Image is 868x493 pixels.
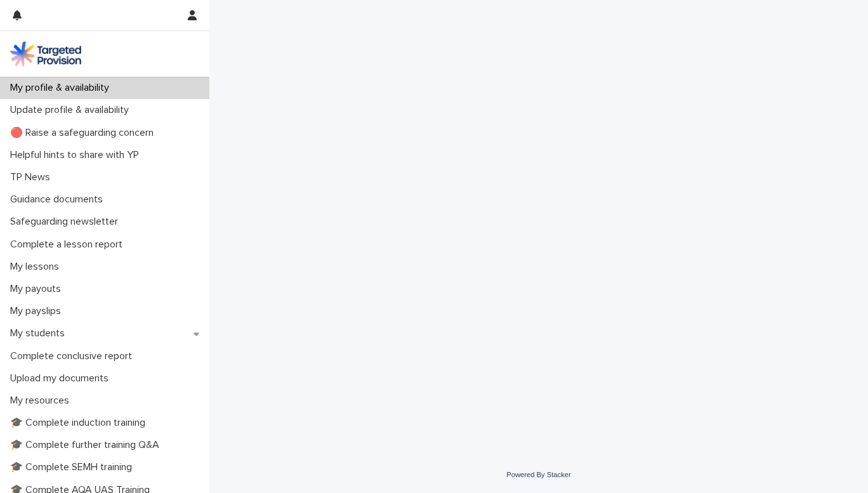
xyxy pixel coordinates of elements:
p: Complete a lesson report [5,239,133,251]
p: Guidance documents [5,194,113,206]
p: Update profile & availability [5,104,139,116]
p: My payslips [5,305,71,317]
p: My payouts [5,283,71,295]
p: 🔴 Raise a safeguarding concern [5,127,164,139]
p: TP News [5,171,60,183]
p: Complete conclusive report [5,350,142,362]
a: Powered By Stacker [506,471,570,478]
p: Helpful hints to share with YP [5,149,149,161]
img: M5nRWzHhSzIhMunXDL62 [10,41,81,67]
p: My students [5,327,75,339]
p: My lessons [5,261,69,273]
p: My resources [5,395,79,407]
p: Upload my documents [5,372,119,385]
p: 🎓 Complete induction training [5,417,155,429]
p: 🎓 Complete SEMH training [5,461,142,473]
p: 🎓 Complete further training Q&A [5,439,169,451]
p: Safeguarding newsletter [5,216,128,228]
p: My profile & availability [5,82,119,94]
